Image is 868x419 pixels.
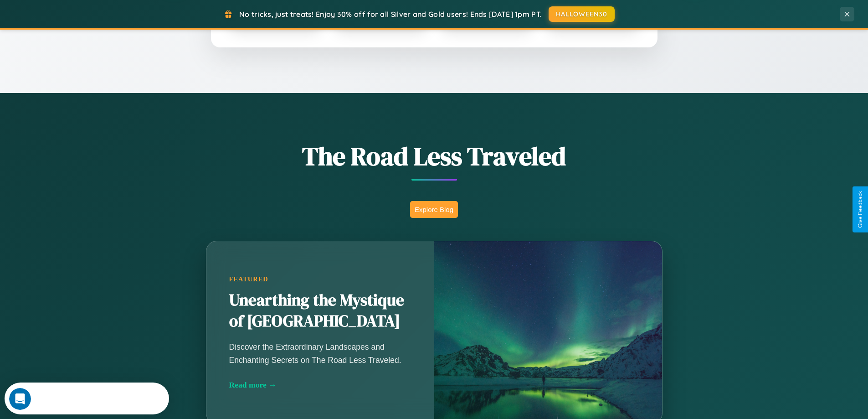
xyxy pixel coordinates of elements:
div: Read more → [229,380,411,390]
button: Explore Blog [410,201,458,218]
h1: The Road Less Traveled [161,139,708,174]
div: Give Feedback [857,191,863,228]
iframe: Intercom live chat [9,388,31,410]
span: No tricks, just treats! Enjoy 30% off for all Silver and Gold users! Ends [DATE] 1pm PT. [239,10,542,19]
button: HALLOWEEN30 [549,6,615,22]
div: Featured [229,275,411,283]
p: Discover the Extraordinary Landscapes and Enchanting Secrets on The Road Less Traveled. [229,341,411,366]
h2: Unearthing the Mystique of [GEOGRAPHIC_DATA] [229,290,411,332]
iframe: Intercom live chat discovery launcher [5,383,169,414]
